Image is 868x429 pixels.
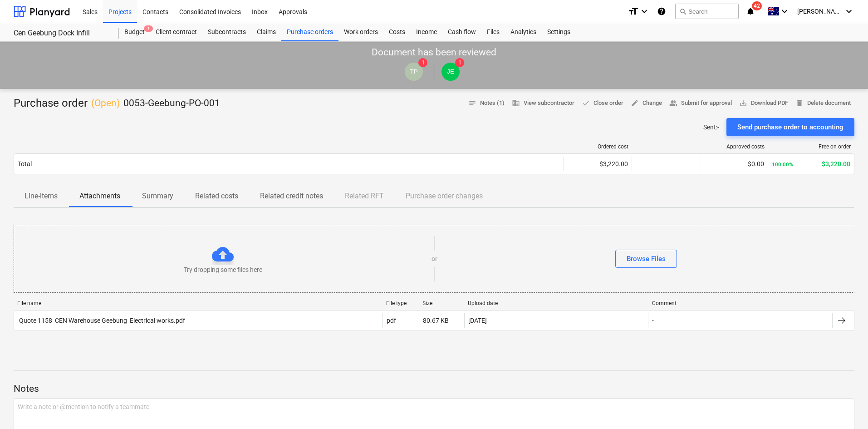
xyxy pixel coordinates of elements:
[823,385,868,429] iframe: Chat Widget
[441,63,460,81] div: Jason Escobar
[410,68,417,75] span: TP
[251,23,281,41] a: Claims
[25,191,58,202] p: Line-items
[652,317,654,324] div: -
[542,23,576,41] a: Settings
[387,317,396,324] div: pdf
[17,300,379,306] div: File name
[481,23,505,41] a: Files
[631,99,639,107] span: edit
[795,98,851,108] span: Delete document
[666,96,736,110] button: Submit for approval
[468,98,505,108] span: Notes (1)
[142,191,173,202] p: Summary
[123,97,220,110] p: 0053-Geebung-PO-001
[338,23,383,41] a: Work orders
[281,23,338,41] a: Purchase orders
[418,58,427,67] span: 1
[468,300,645,306] div: Upload date
[669,98,732,108] span: Submit for approval
[14,383,854,395] p: Notes
[736,96,792,110] button: Download PDF
[703,123,719,132] p: Sent : -
[795,99,804,107] span: delete
[260,191,323,202] p: Related credit notes
[144,25,153,32] span: 1
[792,96,854,110] button: Delete document
[14,29,108,38] div: Cen Geebung Dock Infill
[14,225,855,293] div: Try dropping some files hereorBrowse Files
[772,160,850,168] div: $3,220.00
[652,300,829,306] div: Comment
[779,6,790,17] i: keyboard_arrow_down
[512,98,574,108] span: View subcontractor
[582,98,623,108] span: Close order
[184,265,262,274] p: Try dropping some files here
[657,6,666,17] i: Knowledge base
[79,191,120,202] p: Attachments
[627,253,666,265] div: Browse Files
[18,317,185,324] div: Quote 1158_CEN Warehouse Geebung_Electrical works.pdf
[628,6,639,17] i: format_size
[737,121,843,133] div: Send purchase order to accounting
[508,96,578,110] button: View subcontractor
[423,317,449,324] div: 80.67 KB
[422,300,461,306] div: Size
[91,97,120,110] p: ( Open )
[746,6,755,17] i: notifications
[383,23,411,41] a: Costs
[372,46,496,59] p: Document has been reviewed
[568,160,628,168] div: $3,220.00
[752,1,762,10] span: 42
[405,63,423,81] div: Tejas Pawar
[447,68,454,75] span: JE
[468,99,476,107] span: notes
[18,160,32,168] div: Total
[669,99,677,107] span: people_alt
[726,118,854,136] button: Send purchase order to accounting
[119,23,150,41] div: Budget
[455,58,464,67] span: 1
[704,160,764,168] div: $0.00
[675,4,739,19] button: Search
[631,98,662,108] span: Change
[772,143,851,150] div: Free on order
[150,23,202,41] a: Client contract
[505,23,542,41] a: Analytics
[843,6,854,17] i: keyboard_arrow_down
[739,98,788,108] span: Download PDF
[386,300,415,306] div: File type
[195,191,238,202] p: Related costs
[202,23,251,41] a: Subcontracts
[639,6,650,17] i: keyboard_arrow_down
[797,8,843,15] span: [PERSON_NAME]
[615,250,677,268] button: Browse Files
[14,96,220,111] div: Purchase order
[739,99,747,107] span: save_alt
[442,23,481,41] a: Cash flow
[411,23,442,41] a: Income
[512,99,520,107] span: business
[582,99,590,107] span: done
[627,96,666,110] button: Change
[772,161,793,168] small: 100.00%
[432,254,437,263] p: or
[704,143,765,150] div: Approved costs
[679,8,687,15] span: search
[578,96,627,110] button: Close order
[465,96,508,110] button: Notes (1)
[468,317,487,324] div: [DATE]
[568,143,628,150] div: Ordered cost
